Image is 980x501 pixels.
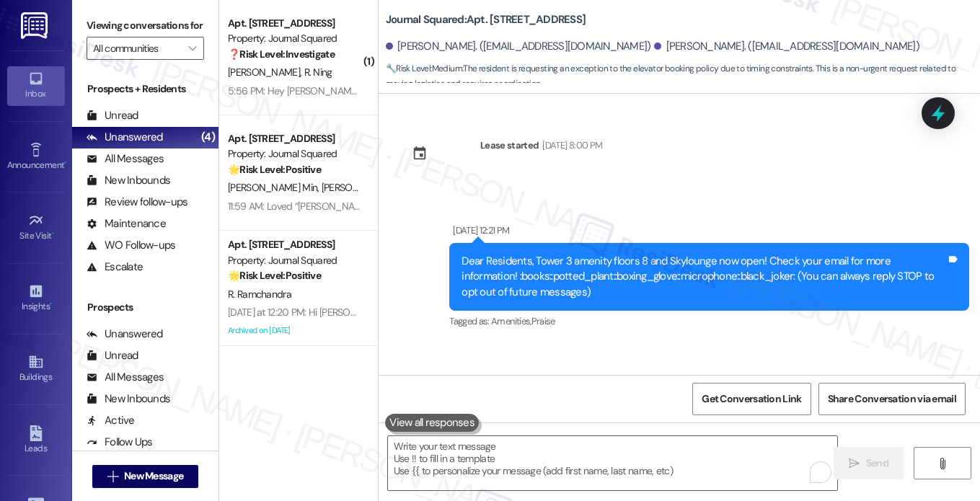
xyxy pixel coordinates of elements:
[692,383,811,415] button: Get Conversation Link
[228,16,361,31] div: Apt. [STREET_ADDRESS]
[449,311,969,332] div: Tagged as:
[87,173,170,188] div: New Inbounds
[937,458,948,469] i: 
[228,31,361,46] div: Property: Journal Squared
[228,163,321,176] strong: 🌟 Risk Level: Positive
[866,456,888,471] span: Send
[87,413,135,428] div: Active
[7,66,65,105] a: Inbox
[72,300,218,315] div: Prospects
[386,12,586,27] b: Journal Squared: Apt. [STREET_ADDRESS]
[228,146,361,161] div: Property: Journal Squared
[449,223,509,238] div: [DATE] 12:21 PM
[87,348,138,363] div: Unread
[87,108,138,123] div: Unread
[834,447,904,479] button: Send
[124,469,183,484] span: New Message
[7,421,65,460] a: Leads
[491,315,531,327] span: Amenities ,
[654,39,919,54] div: [PERSON_NAME]. ([EMAIL_ADDRESS][DOMAIN_NAME])
[480,138,539,153] div: Lease started
[92,465,199,488] button: New Message
[52,229,54,239] span: •
[188,43,196,54] i: 
[7,350,65,389] a: Buildings
[228,237,361,252] div: Apt. [STREET_ADDRESS]
[7,208,65,247] a: Site Visit •
[87,435,153,450] div: Follow Ups
[386,61,980,92] span: : The resident is requesting an exception to the elevator booking policy due to timing constraint...
[87,14,204,37] label: Viewing conversations for
[107,471,118,482] i: 
[228,288,291,301] span: R. Ramchandra
[50,299,52,309] span: •
[87,151,164,167] div: All Messages
[228,66,304,79] span: [PERSON_NAME]
[87,391,170,407] div: New Inbounds
[228,253,361,268] div: Property: Journal Squared
[87,327,163,342] div: Unanswered
[818,383,966,415] button: Share Conversation via email
[849,458,860,469] i: 
[21,12,50,39] img: ResiDesk Logo
[87,238,175,253] div: WO Follow-ups
[702,391,801,407] span: Get Conversation Link
[304,66,332,79] span: R. Ning
[226,322,363,340] div: Archived on [DATE]
[228,200,707,213] div: 11:59 AM: Loved “[PERSON_NAME] (Journal Squared): You're very welcome! Let me know if you need an...
[322,181,394,194] span: [PERSON_NAME]
[539,138,602,153] div: [DATE] 8:00 PM
[386,63,462,74] strong: 🔧 Risk Level: Medium
[198,126,218,148] div: (4)
[386,39,651,54] div: [PERSON_NAME]. ([EMAIL_ADDRESS][DOMAIN_NAME])
[7,279,65,318] a: Insights •
[87,216,166,231] div: Maintenance
[228,131,361,146] div: Apt. [STREET_ADDRESS]
[87,260,143,275] div: Escalate
[828,391,956,407] span: Share Conversation via email
[462,254,946,300] div: Dear Residents, Tower 3 amenity floors 8 and Skylounge now open! Check your email for more inform...
[228,181,322,194] span: [PERSON_NAME] Min
[228,269,321,282] strong: 🌟 Risk Level: Positive
[87,195,187,210] div: Review follow-ups
[228,48,335,61] strong: ❓ Risk Level: Investigate
[531,315,555,327] span: Praise
[388,436,838,490] textarea: To enrich screen reader interactions, please activate Accessibility in Grammarly extension settings
[93,37,181,60] input: All communities
[87,130,163,145] div: Unanswered
[72,81,218,97] div: Prospects + Residents
[87,370,164,385] div: All Messages
[64,158,66,168] span: •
